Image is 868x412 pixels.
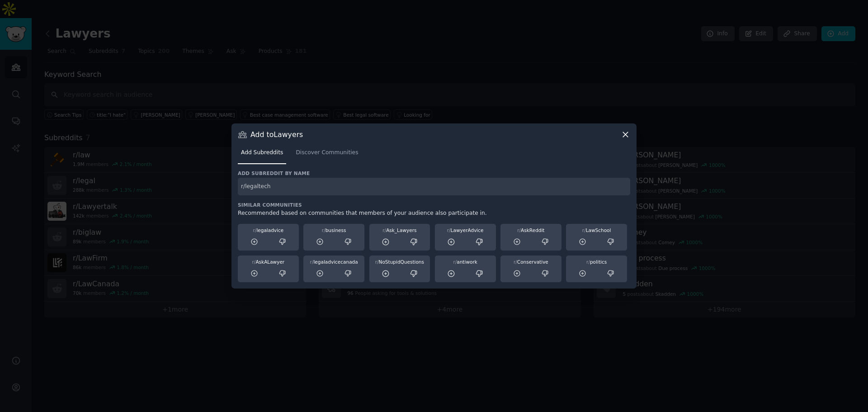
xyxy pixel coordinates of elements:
a: Discover Communities [292,146,361,164]
div: legaladvice [241,227,296,233]
div: business [307,227,361,233]
span: Discover Communities [296,149,358,157]
span: r/ [252,259,256,265]
span: r/ [514,259,517,265]
span: r/ [253,227,257,233]
span: r/ [322,227,325,233]
h3: Add to Lawyers [250,130,303,139]
div: AskReddit [504,227,558,233]
span: r/ [586,259,590,265]
span: Add Subreddits [241,149,283,157]
div: politics [569,259,624,265]
div: AskALawyer [241,259,296,265]
h3: Similar Communities [238,202,630,208]
span: r/ [382,227,386,233]
div: Conservative [504,259,558,265]
div: NoStupidQuestions [373,259,427,265]
span: r/ [582,227,586,233]
span: r/ [453,259,457,265]
a: Add Subreddits [238,146,286,164]
div: Recommended based on communities that members of your audience also participate in. [238,209,630,218]
span: r/ [310,259,314,265]
h3: Add subreddit by name [238,170,630,176]
div: LawSchool [569,227,624,233]
div: LawyerAdvice [438,227,493,233]
div: Ask_Lawyers [373,227,427,233]
span: r/ [447,227,451,233]
span: r/ [517,227,521,233]
div: legaladvicecanada [307,259,361,265]
div: antiwork [438,259,493,265]
span: r/ [375,259,379,265]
